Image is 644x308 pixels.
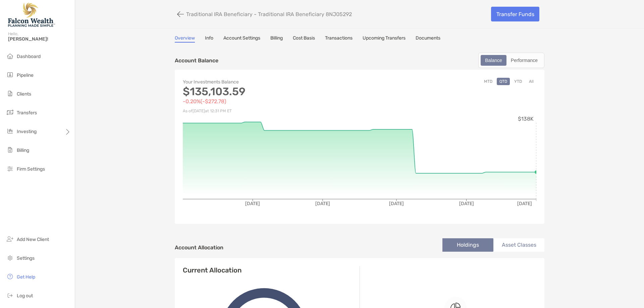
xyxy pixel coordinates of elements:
[491,7,539,21] a: Transfer Funds
[518,116,534,122] tspan: $138K
[389,201,404,206] tspan: [DATE]
[6,254,14,262] img: settings icon
[17,255,35,261] span: Settings
[6,89,14,98] img: clients icon
[526,78,536,85] button: All
[507,56,541,65] div: Performance
[363,35,406,43] a: Upcoming Transfers
[442,238,493,252] li: Holdings
[17,147,29,153] span: Billing
[512,78,525,85] button: YTD
[17,129,37,134] span: Investing
[6,71,14,79] img: pipeline icon
[293,35,315,43] a: Cost Basis
[325,35,353,43] a: Transactions
[17,237,49,242] span: Add New Client
[6,108,14,116] img: transfers icon
[183,78,360,86] p: Your Investments Balance
[245,201,260,206] tspan: [DATE]
[183,87,360,96] p: $135,103.59
[481,56,506,65] div: Balance
[517,201,532,206] tspan: [DATE]
[17,72,34,78] span: Pipeline
[17,54,41,59] span: Dashboard
[6,165,14,173] img: firm-settings icon
[6,235,14,243] img: add_new_client icon
[481,78,495,85] button: MTD
[6,52,14,60] img: dashboard icon
[183,107,360,115] p: As of [DATE] at 12:31 PM ET
[6,291,14,299] img: logout icon
[6,127,14,135] img: investing icon
[17,166,45,172] span: Firm Settings
[416,35,440,43] a: Documents
[6,146,14,154] img: billing icon
[17,274,35,280] span: Get Help
[17,91,31,97] span: Clients
[223,35,260,43] a: Account Settings
[175,244,223,251] h4: Account Allocation
[497,78,510,85] button: QTD
[175,35,195,43] a: Overview
[315,201,330,206] tspan: [DATE]
[6,272,14,281] img: get-help icon
[459,201,474,206] tspan: [DATE]
[8,36,71,42] span: [PERSON_NAME]!
[270,35,283,43] a: Billing
[183,266,241,274] h4: Current Allocation
[478,53,544,68] div: segmented control
[8,3,55,27] img: Falcon Wealth Planning Logo
[493,238,544,252] li: Asset Classes
[205,35,213,43] a: Info
[175,56,218,65] p: Account Balance
[186,11,352,17] p: Traditional IRA Beneficiary - Traditional IRA Beneficiary 8NJ05292
[17,293,33,299] span: Log out
[17,110,37,116] span: Transfers
[183,97,360,106] p: -0.20% ( -$272.78 )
